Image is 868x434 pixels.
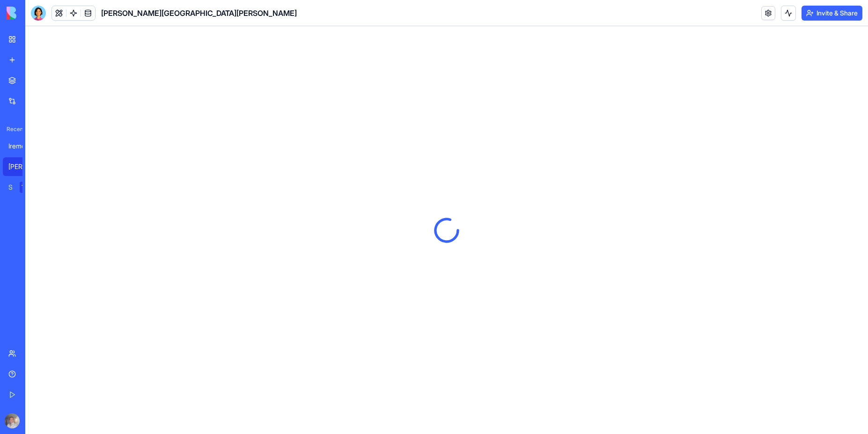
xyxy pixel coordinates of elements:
[101,7,297,19] span: [PERSON_NAME][GEOGRAPHIC_DATA][PERSON_NAME]
[3,125,22,133] span: Recent
[7,7,65,20] img: logo
[802,6,862,21] button: Invite & Share
[5,413,20,428] img: ACg8ocIoKTluYVx1WVSvMTc6vEhh8zlEulljtIG1Q6EjfdS3E24EJStT=s96-c
[20,182,35,193] div: TRY
[3,137,40,155] a: Iremember
[8,141,35,151] div: Iremember
[3,157,40,176] a: [PERSON_NAME][GEOGRAPHIC_DATA][PERSON_NAME]
[8,183,13,192] div: Social Media Content Generator
[8,162,35,171] div: [PERSON_NAME][GEOGRAPHIC_DATA][PERSON_NAME]
[3,178,40,197] a: Social Media Content GeneratorTRY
